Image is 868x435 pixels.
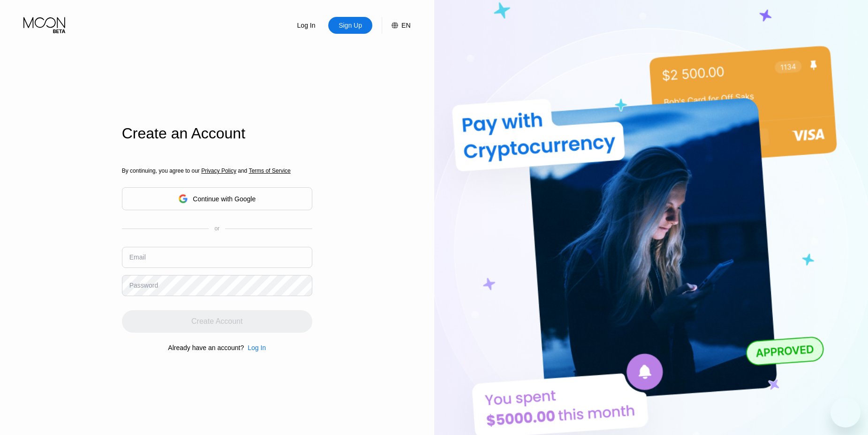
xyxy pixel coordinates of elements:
div: Create an Account [122,125,312,142]
div: EN [401,22,410,29]
div: Log In [284,17,328,34]
div: Email [129,253,146,261]
div: Log In [248,344,266,351]
span: Terms of Service [249,168,290,174]
span: Privacy Policy [201,168,236,174]
div: Continue with Google [193,195,256,203]
div: Already have an account? [168,344,244,351]
div: Password [129,282,158,289]
div: Log In [244,344,266,351]
span: and [236,168,249,174]
div: Sign Up [328,17,372,34]
div: EN [382,17,410,34]
iframe: Button to launch messaging window [830,397,860,427]
div: Log In [296,21,317,30]
div: or [214,225,219,232]
div: Continue with Google [122,187,312,210]
div: By continuing, you agree to our [122,168,312,174]
div: Sign Up [338,21,363,30]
